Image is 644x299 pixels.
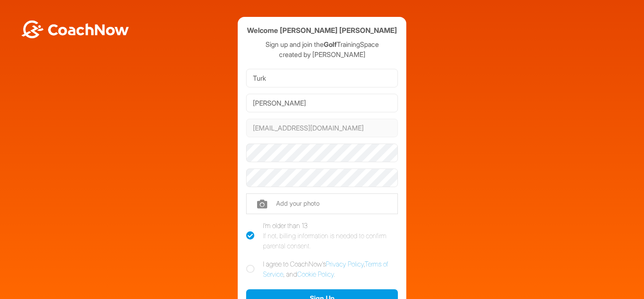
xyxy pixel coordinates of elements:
label: I agree to CoachNow's , , and . [246,259,398,279]
p: created by [PERSON_NAME] [246,49,398,60]
a: Terms of Service [263,260,388,278]
h4: Welcome [PERSON_NAME] [PERSON_NAME] [247,25,397,36]
p: Sign up and join the TrainingSpace [246,39,398,49]
a: Privacy Policy [326,260,364,268]
img: BwLJSsUCoWCh5upNqxVrqldRgqLPVwmV24tXu5FoVAoFEpwwqQ3VIfuoInZCoVCoTD4vwADAC3ZFMkVEQFDAAAAAElFTkSuQmCC [20,20,130,38]
input: First Name [246,69,398,87]
strong: Golf [324,40,337,49]
a: Cookie Policy [297,270,334,278]
div: I'm older than 13 [263,220,398,251]
div: If not, billing information is needed to confirm parental consent. [263,231,398,251]
input: Last Name [246,94,398,112]
input: Email [246,119,398,137]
